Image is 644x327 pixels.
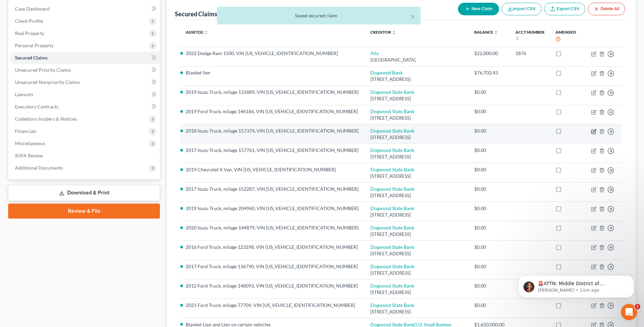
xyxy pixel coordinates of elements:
li: 2018 Isuzu Truck, milage 157374, VIN [US_VEHICLE_IDENTIFICATION_NUMBER] [186,127,360,134]
a: SOFA Review [10,150,160,162]
span: Miscellaneous [15,140,45,146]
span: Personal Property [15,42,54,48]
div: $0.00 [474,89,504,96]
iframe: Intercom notifications message [508,261,644,309]
li: 2019 Ford Truck, milage 146186, VIN [US_VEHICLE_IDENTIFICATION_NUMBER] [186,108,360,115]
a: Dogwood State Bank [370,283,414,289]
a: Lawsuits [10,88,160,101]
div: $0.00 [474,108,504,115]
li: 2017 Isuzu Truck, milage 152287, VIN [US_VEHICLE_IDENTIFICATION_NUMBER] [186,186,360,192]
div: [STREET_ADDRESS] [370,231,463,238]
li: 2022 Dodge Ram 1500, VIN [US_VEHICLE_IDENTIFICATION_NUMBER] [186,50,360,57]
a: Dogwood Bank [370,70,403,75]
div: $0.00 [474,147,504,154]
span: Executory Contracts [15,104,58,109]
a: Unsecured Nonpriority Claims [10,76,160,88]
a: Dogwood State Bank [370,147,414,153]
li: 2019 Isuzu Truck, milage 204960, VIN [US_VEHICLE_IDENTIFICATION_NUMBER] [186,205,360,212]
a: Dogwood State Bank [370,225,414,230]
a: Secured Claims [10,52,160,64]
li: 2019 Isuzu Truck, milage 131889, VIN [US_VEHICLE_IDENTIFICATION_NUMBER] [186,89,360,96]
a: Ally [370,50,379,56]
div: [STREET_ADDRESS] [370,309,463,315]
a: Dogwood State Bank [370,167,414,172]
a: Unsecured Priority Claims [10,64,160,76]
a: Dogwood State Bank [370,108,414,114]
i: unfold_more [392,31,396,35]
div: $0.00 [474,302,504,309]
li: 2017 Isuzu Truck, milage 157761, VIN [US_VEHICLE_IDENTIFICATION_NUMBER] [186,147,360,154]
button: × [410,12,415,20]
a: Export CSV [544,3,585,15]
div: 1876 [515,50,545,57]
div: [GEOGRAPHIC_DATA] [370,57,463,63]
button: Delete All [588,3,625,15]
div: Saved secured claim [222,12,415,19]
li: 2021 Ford Truck, milage 77709, VIN [US_VEHICLE_IDENTIFICATION_NUMBER] [186,302,360,309]
button: New Claim [458,3,499,15]
div: [STREET_ADDRESS] [370,134,463,141]
span: Codebtors Insiders & Notices [15,116,77,122]
span: Financials [15,128,36,134]
span: Secured Claims [15,55,48,61]
span: SOFA Review [15,153,43,158]
span: Lawsuits [15,91,33,97]
div: [STREET_ADDRESS] [370,115,463,121]
div: [STREET_ADDRESS] [370,212,463,218]
span: Additional Documents [15,165,63,171]
li: 2020 Isuzu Truck, milage 144879, VIN [US_VEHICLE_IDENTIFICATION_NUMBER] [186,224,360,231]
a: Dogwood State Bank [370,244,414,250]
th: Amended [550,25,586,47]
div: $0.00 [474,244,504,251]
div: $22,000.00 [474,50,504,57]
div: [STREET_ADDRESS] [370,270,463,276]
span: Unsecured Priority Claims [15,67,71,73]
div: [STREET_ADDRESS] [370,289,463,296]
a: Dogwood State Bank [370,186,414,192]
div: [STREET_ADDRESS] [370,192,463,199]
a: Dogwood State Bank [370,128,414,134]
div: [STREET_ADDRESS] [370,173,463,179]
i: unfold_more [204,31,208,35]
a: Dogwood State Bank [370,89,414,95]
a: Asset(s) unfold_more [186,30,208,35]
li: 2012 Ford Truck, milage 148093, VIN [US_VEHICLE_IDENTIFICATION_NUMBER] [186,282,360,289]
a: Acct Number unfold_more [515,30,545,40]
button: Import CSV [502,3,541,15]
a: Case Dashboard [10,3,160,15]
a: Balance unfold_more [474,30,498,35]
div: $0.00 [474,205,504,212]
div: $0.00 [474,166,504,173]
div: [STREET_ADDRESS] [370,154,463,160]
li: 2019 Chevrolet X Van, VIN [US_VEHICLE_IDENTIFICATION_NUMBER] [186,166,360,173]
span: Unsecured Nonpriority Claims [15,79,80,85]
a: Executory Contracts [10,101,160,113]
iframe: Intercom live chat [621,304,637,320]
li: 2017 Ford Truck, milage 136790, VIN [US_VEHICLE_IDENTIFICATION_NUMBER] [186,263,360,270]
i: unfold_more [515,36,519,40]
a: Creditor unfold_more [370,30,396,35]
div: [STREET_ADDRESS] [370,76,463,83]
li: 2016 Ford Truck, milage 123298, VIN [US_VEHICLE_IDENTIFICATION_NUMBER] [186,244,360,251]
a: Dogwood State Bank [370,302,414,308]
div: $0.00 [474,127,504,134]
a: Review & File [8,204,160,219]
span: 1 [635,304,640,309]
div: [STREET_ADDRESS] [370,96,463,102]
a: Download & Print [8,185,160,201]
div: $0.00 [474,224,504,231]
div: [STREET_ADDRESS] [370,251,463,257]
span: Real Property [15,30,44,36]
i: unfold_more [494,31,498,35]
span: Case Dashboard [15,6,50,12]
li: Blanket lien [186,69,360,76]
div: $0.00 [474,263,504,270]
a: Dogwood State Bank [370,263,414,269]
div: $0.00 [474,282,504,289]
a: Dogwood State Bank [370,205,414,211]
div: $76,702.43 [474,69,504,76]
